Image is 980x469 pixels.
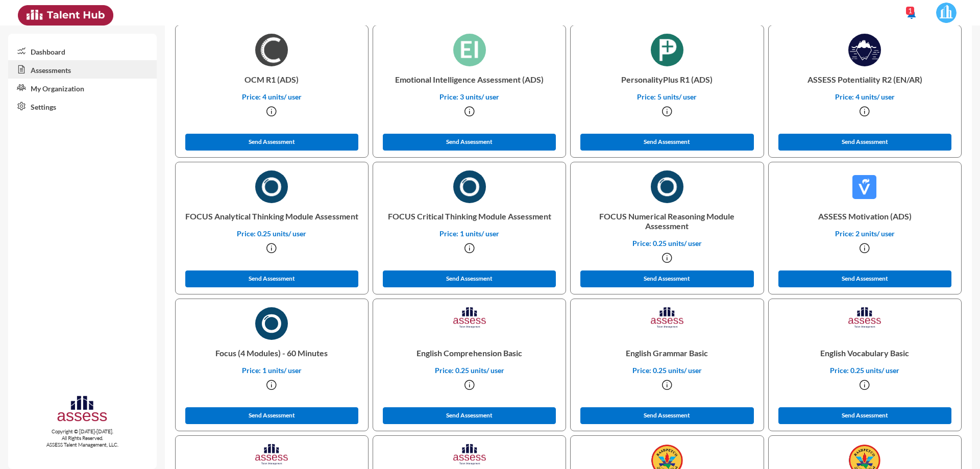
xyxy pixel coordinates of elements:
p: OCM R1 (ADS) [184,66,360,92]
p: Price: 0.25 units/ user [777,366,953,375]
div: 1 [906,7,914,15]
p: Price: 0.25 units/ user [579,239,755,248]
p: English Grammar Basic [579,340,755,366]
button: Send Assessment [185,407,359,424]
button: Send Assessment [383,134,556,151]
button: Send Assessment [580,407,754,424]
a: Assessments [8,60,157,79]
button: Send Assessment [383,407,556,424]
p: Emotional Intelligence Assessment (ADS) [381,66,557,92]
p: Price: 0.25 units/ user [579,366,755,375]
button: Send Assessment [580,134,754,151]
p: Price: 3 units/ user [381,92,557,101]
mat-icon: notifications [905,8,918,20]
p: FOCUS Critical Thinking Module Assessment [381,203,557,229]
p: FOCUS Analytical Thinking Module Assessment [184,203,360,229]
p: English Vocabulary Basic [777,340,953,366]
p: Price: 1 units/ user [184,366,360,375]
p: Price: 5 units/ user [579,92,755,101]
p: ASSESS Motivation (ADS) [777,203,953,229]
button: Send Assessment [580,270,754,287]
p: Price: 0.25 units/ user [381,366,557,375]
button: Send Assessment [185,270,359,287]
p: Price: 2 units/ user [777,229,953,238]
p: Price: 4 units/ user [777,92,953,101]
p: Price: 4 units/ user [184,92,360,101]
button: Send Assessment [185,134,359,151]
button: Send Assessment [383,270,556,287]
p: ASSESS Potentiality R2 (EN/AR) [777,66,953,92]
a: Dashboard [8,42,157,60]
button: Send Assessment [778,134,952,151]
button: Send Assessment [778,407,952,424]
p: PersonalityPlus R1 (ADS) [579,66,755,92]
button: Send Assessment [778,270,952,287]
p: Price: 1 units/ user [381,229,557,238]
p: Copyright © [DATE]-[DATE]. All Rights Reserved. ASSESS Talent Management, LLC. [8,428,157,448]
a: My Organization [8,79,157,97]
p: English Comprehension Basic [381,340,557,366]
p: FOCUS Numerical Reasoning Module Assessment [579,203,755,239]
a: Settings [8,97,157,115]
p: Price: 0.25 units/ user [184,229,360,238]
p: Focus (4 Modules) - 60 Minutes [184,340,360,366]
img: assesscompany-logo.png [56,394,108,426]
